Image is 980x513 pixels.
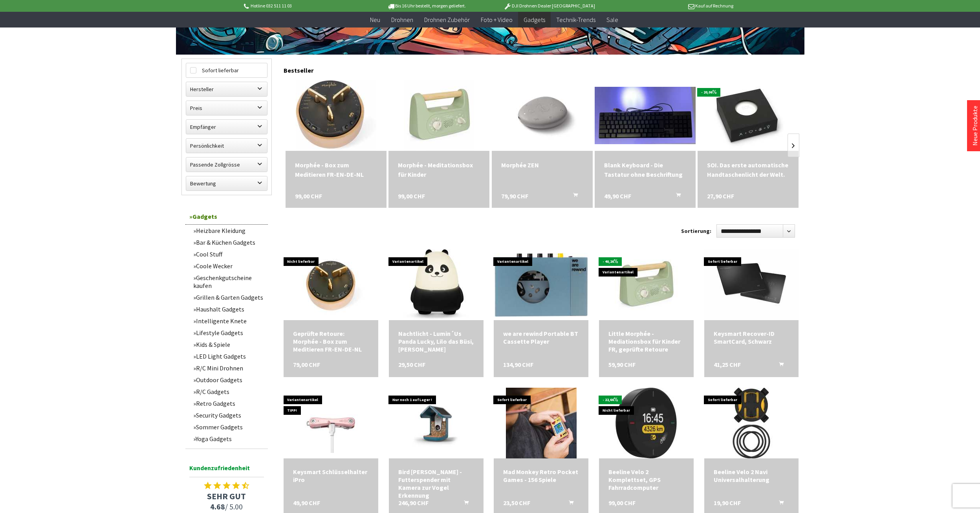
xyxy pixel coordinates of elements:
[186,139,267,153] label: Persönlichkeit
[403,249,469,320] img: Nachtlicht - Lumin´Us Panda Lucky, Lilo das Büsi, Basil der Hase
[365,12,386,28] a: Neu
[667,191,685,202] button: In den Warenkorb
[398,468,474,499] div: Bird [PERSON_NAME] - Futterspender mit Kamera zur Vogel Erkennung
[707,191,734,201] span: 27,90 CHF
[769,499,788,509] button: In den Warenkorb
[556,16,595,24] span: Technik-Trends
[714,499,741,507] span: 19,90 CHF
[481,16,513,24] span: Foto + Video
[370,16,380,24] span: Neu
[295,160,377,179] div: Morphée - Box zum Meditieren FR-EN-DE-NL
[186,176,267,191] label: Bewertung
[186,63,267,77] label: Sofort lieferbar
[503,330,579,345] div: we are rewind Portable BT Cassette Player
[608,330,684,353] a: Little Morphée - Mediationsbox für Kinder FR, geprüfte Retoure 59,90 CHF
[524,16,545,24] span: Gadgets
[604,160,686,179] div: Blank Keyboard - Die Tastatur ohne Beschriftung
[389,393,484,453] img: Bird Buddy Vogelhaus - Futterspender mit Kamera zur Vogel Erkennung
[606,16,618,24] span: Sale
[398,160,480,179] div: Morphée - Meditationsbox für Kinder
[494,253,588,317] img: we are rewind Portable BT Cassette Player
[501,160,583,170] a: Morphée ZEN 79,90 CHF In den Warenkorb
[295,191,322,201] span: 99,00 CHF
[564,191,583,202] button: In den Warenkorb
[398,160,480,179] a: Morphée - Meditationsbox für Kinder 99,00 CHF
[398,330,474,353] a: Nachtlicht - Lumin´Us Panda Lucky, Lilo das Büsi, [PERSON_NAME] 29,50 CHF
[398,191,425,201] span: 99,00 CHF
[714,468,789,484] div: Beeline Velo 2 Navi Universalhalterung
[189,398,268,409] a: Retro Gadgets
[210,502,225,511] span: 4.68
[604,191,631,201] span: 49,90 CHF
[608,468,684,491] div: Beeline Velo 2 Komplettset, GPS Fahrradcomputer
[454,499,473,509] button: In den Warenkorb
[707,160,789,179] div: SOI. Das erste automatische Handtaschenlicht der Welt.
[611,1,733,11] p: Kauf auf Rechnung
[398,468,474,499] a: Bird [PERSON_NAME] - Futterspender mit Kamera zur Vogel Erkennung 246,90 CHF In den Warenkorb
[295,249,366,320] img: Geprüfte Retoure: Morphée - Box zum Meditieren FR-EN-DE-NL
[701,80,795,151] img: SOI. Das erste automatische Handtaschenlicht der Welt.
[707,160,789,179] a: SOI. Das erste automatische Handtaschenlicht der Welt. 27,90 CHF
[503,468,579,484] a: Mad Monkey Retro Pocket Games - 156 Spiele 23,50 CHF In den Warenkorb
[186,82,267,96] label: Hersteller
[714,468,789,484] a: Beeline Velo 2 Navi Universalhalterung 19,90 CHF In den Warenkorb
[186,101,267,115] label: Preis
[189,260,268,272] a: Coole Wecker
[398,361,425,368] span: 29,50 CHF
[608,330,684,353] div: Little Morphée - Mediationsbox für Kinder FR, geprüfte Retoure
[769,361,788,371] button: In den Warenkorb
[503,330,579,345] a: we are rewind Portable BT Cassette Player 134,90 CHF
[189,339,268,350] a: Kids & Spiele
[398,499,429,507] span: 246,90 CHF
[293,468,369,484] a: Keysmart Schlüsselhalter iPro 49,90 CHF
[189,374,268,386] a: Outdoor Gadgets
[506,388,577,458] img: Mad Monkey Retro Pocket Games - 156 Spiele
[189,463,264,477] span: Kundenzufriedenheit
[608,468,684,491] a: Beeline Velo 2 Komplettset, GPS Fahrradcomputer 99,00 CHF
[608,499,636,507] span: 99,00 CHF
[488,1,610,11] p: DJI Drohnen Dealer [GEOGRAPHIC_DATA]
[386,12,419,28] a: Drohnen
[243,1,365,11] p: Hotline 032 511 11 03
[185,209,268,225] a: Gadgets
[501,160,583,170] div: Morphée ZEN
[398,330,474,353] div: Nachtlicht - Lumin´Us Panda Lucky, Lilo das Büsi, [PERSON_NAME]
[295,160,377,179] a: Morphée - Box zum Meditieren FR-EN-DE-NL 99,00 CHF
[501,191,528,201] span: 79,90 CHF
[419,12,475,28] a: Drohnen Zubehör
[189,421,268,433] a: Sommer Gadgets
[704,249,799,320] img: Keysmart Recover-ID SmartCard, Schwarz
[714,330,789,345] div: Keysmart Recover-ID SmartCard, Schwarz
[186,120,267,134] label: Empfänger
[189,362,268,374] a: R/C Mini Drohnen
[559,499,578,509] button: In den Warenkorb
[189,327,268,339] a: Lifestyle Gadgets
[604,160,686,179] a: Blank Keyboard - Die Tastatur ohne Beschriftung 49,90 CHF In den Warenkorb
[608,361,636,368] span: 59,90 CHF
[293,499,320,507] span: 49,90 CHF
[189,236,268,248] a: Bar & Küchen Gadgets
[189,315,268,327] a: Intelligente Knete
[189,433,268,445] a: Yoga Gadgets
[189,272,268,291] a: Geschenkgutscheine kaufen
[296,80,376,151] img: Morphée - Box zum Meditieren FR-EN-DE-NL
[293,330,369,353] a: Geprüfte Retoure: Morphée - Box zum Meditieren FR-EN-DE-NL 79,00 CHF
[503,361,533,368] span: 134,90 CHF
[284,393,378,453] img: Keysmart Schlüsselhalter iPro
[615,253,678,316] img: Little Morphée - Mediationsbox für Kinder FR, geprüfte Retoure
[293,361,320,368] span: 79,00 CHF
[503,499,530,507] span: 23,50 CHF
[518,12,551,28] a: Gadgets
[507,80,577,151] img: Morphée ZEN
[189,291,268,303] a: Grillen & Garten Gadgets
[681,225,711,237] label: Sortierung:
[189,225,268,236] a: Heizbare Kleidung
[716,388,787,458] img: Beeline Velo 2 Navi Universalhalterung
[293,330,369,353] div: Geprüfte Retoure: Morphée - Box zum Meditieren FR-EN-DE-NL
[475,12,518,28] a: Foto + Video
[189,409,268,421] a: Security Gadgets
[186,158,267,172] label: Passende Zollgrösse
[293,468,369,484] div: Keysmart Schlüsselhalter iPro
[189,386,268,398] a: R/C Gadgets
[551,12,601,28] a: Technik-Trends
